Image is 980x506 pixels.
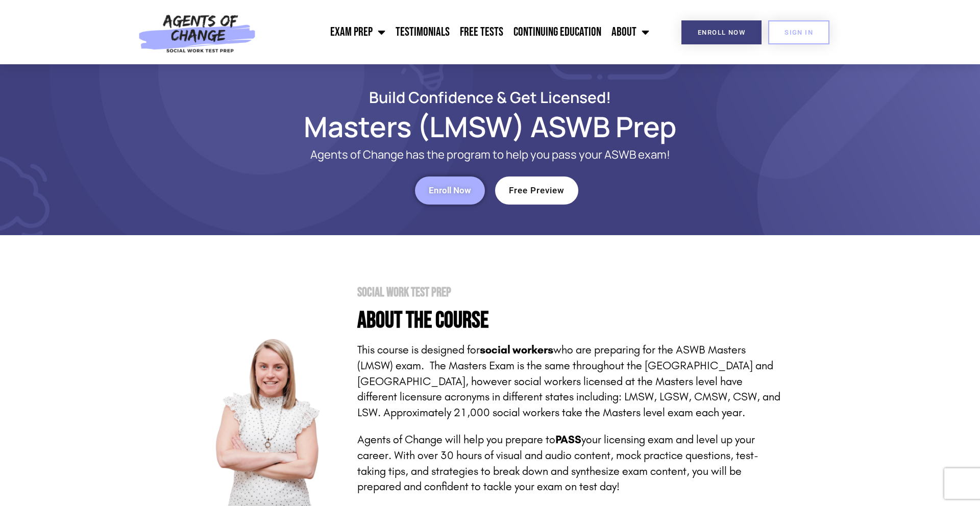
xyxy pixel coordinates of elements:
a: SIGN IN [768,20,829,44]
h1: Masters (LMSW) ASWB Prep [199,115,781,138]
span: Free Preview [509,186,565,195]
h4: About the Course [357,309,781,332]
strong: social workers [480,343,553,357]
a: Free Tests [455,19,508,45]
nav: Menu [261,19,654,45]
a: Enroll Now [415,176,485,205]
p: This course is designed for who are preparing for the ASWB Masters (LMSW) exam. The Masters Exam ... [357,342,781,421]
span: Enroll Now [698,29,745,36]
a: Enroll Now [681,20,762,44]
a: About [606,19,654,45]
a: Exam Prep [325,19,390,45]
a: Continuing Education [508,19,606,45]
strong: PASS [555,433,581,446]
h2: Build Confidence & Get Licensed! [199,90,781,105]
span: Enroll Now [429,186,471,195]
p: Agents of Change has the program to help you pass your ASWB exam! [240,148,740,161]
h2: Social Work Test Prep [357,286,781,299]
a: Free Preview [495,176,578,205]
a: Testimonials [390,19,455,45]
p: Agents of Change will help you prepare to your licensing exam and level up your career. With over... [357,432,781,495]
span: SIGN IN [785,29,813,36]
